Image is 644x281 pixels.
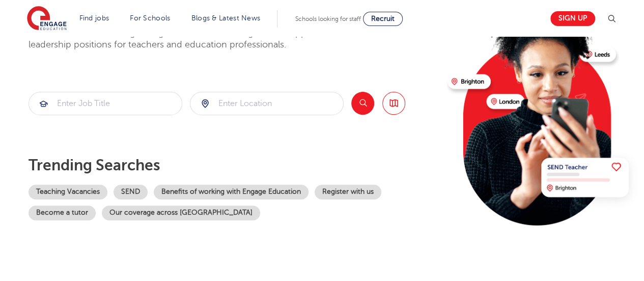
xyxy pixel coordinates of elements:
[295,15,361,22] span: Schools looking for staff
[27,6,67,32] img: Engage Education
[29,156,439,174] p: Trending searches
[550,11,595,26] a: Sign up
[29,206,96,220] a: Become a tutor
[29,92,182,115] div: Submit
[190,92,344,115] div: Submit
[29,92,182,115] input: Submit
[315,185,381,199] a: Register with us
[190,92,343,115] input: Submit
[191,14,261,22] a: Blogs & Latest News
[154,185,309,199] a: Benefits of working with Engage Education
[29,185,107,199] a: Teaching Vacancies
[371,15,395,22] span: Recruit
[79,14,109,22] a: Find jobs
[102,206,260,220] a: Our coverage across [GEOGRAPHIC_DATA]
[363,12,403,26] a: Recruit
[29,27,365,51] p: Welcome to the fastest-growing database of teaching, SEND, support and leadership positions for t...
[130,14,170,22] a: For Schools
[351,92,374,115] button: Search
[114,185,148,199] a: SEND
